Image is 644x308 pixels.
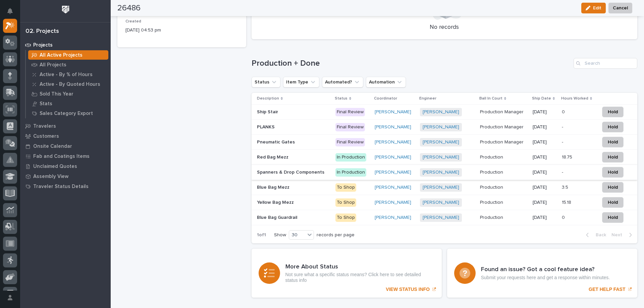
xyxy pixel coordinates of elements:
[581,232,609,238] button: Back
[252,227,271,243] p: 1 of 1
[593,5,601,11] span: Edit
[608,3,632,13] button: Cancel
[602,152,624,163] button: Hold
[257,123,276,130] p: PLANKS
[480,168,504,175] p: Production
[574,58,637,69] input: Search
[375,185,411,190] a: [PERSON_NAME]
[533,155,556,160] p: [DATE]
[335,198,356,207] div: To Shop
[40,62,66,68] p: All Projects
[257,198,295,205] p: Yellow Bag Mezz
[33,133,59,139] p: Customers
[608,168,618,176] span: Hold
[608,153,618,161] span: Hold
[283,77,319,87] button: Item Type
[117,3,141,13] h2: 26486
[562,183,570,190] p: 3.5
[375,124,411,130] a: [PERSON_NAME]
[335,95,347,102] p: Status
[481,266,610,273] h3: Found an issue? Got a cool feature idea?
[33,143,72,149] p: Onsite Calendar
[562,168,565,175] p: -
[613,4,628,12] span: Cancel
[375,215,411,221] a: [PERSON_NAME]
[252,105,638,120] tr: Ship StairShip Stair Final Review[PERSON_NAME] [PERSON_NAME] Production ManagerProduction Manager...
[479,95,502,102] p: Ball In Court
[608,123,618,131] span: Hold
[608,138,618,146] span: Hold
[33,153,90,160] p: Fab and Coatings Items
[26,89,111,99] a: Sold This Year
[562,213,566,221] p: 0
[33,184,89,190] p: Traveler Status Details
[533,139,556,145] p: [DATE]
[59,3,72,16] img: Workspace Logo
[533,124,556,130] p: [DATE]
[257,108,279,115] p: Ship Stair
[20,151,111,161] a: Fab and Coatings Items
[40,81,100,87] p: Active - By Quoted Hours
[40,52,83,58] p: All Active Projects
[366,77,406,87] button: Automation
[33,42,53,48] p: Projects
[533,109,556,115] p: [DATE]
[608,183,618,191] span: Hold
[562,138,565,145] p: -
[562,123,565,130] p: -
[375,200,411,205] a: [PERSON_NAME]
[20,181,111,191] a: Traveler Status Details
[252,210,638,225] tr: Blue Bag GuardrailBlue Bag Guardrail To Shop[PERSON_NAME] [PERSON_NAME] ProductionProduction [DAT...
[322,77,363,87] button: Automated?
[589,287,625,292] p: GET HELP FAST
[289,232,305,239] div: 30
[533,170,556,175] p: [DATE]
[423,109,459,115] a: [PERSON_NAME]
[423,215,459,221] a: [PERSON_NAME]
[20,131,111,141] a: Customers
[562,153,574,160] p: 18.75
[20,40,111,50] a: Projects
[533,200,556,205] p: [DATE]
[608,108,618,116] span: Hold
[33,174,68,180] p: Assembly View
[335,123,365,131] div: Final Review
[3,4,17,18] button: Notifications
[533,185,556,190] p: [DATE]
[26,70,111,79] a: Active - By % of Hours
[423,170,459,175] a: [PERSON_NAME]
[125,27,238,34] p: [DATE] 04:53 pm
[252,150,638,165] tr: Red Bag MezzRed Bag Mezz In Production[PERSON_NAME] [PERSON_NAME] ProductionProduction [DATE]18.7...
[252,77,280,87] button: Status
[335,138,365,146] div: Final Review
[375,170,411,175] a: [PERSON_NAME]
[40,101,52,107] p: Stats
[375,139,411,145] a: [PERSON_NAME]
[252,59,571,68] h1: Production + Done
[257,153,290,160] p: Red Bag Mezz
[602,107,624,117] button: Hold
[581,3,606,13] button: Edit
[335,153,366,162] div: In Production
[423,185,459,190] a: [PERSON_NAME]
[335,108,365,116] div: Final Review
[423,139,459,145] a: [PERSON_NAME]
[257,138,296,145] p: Pneumatic Gates
[25,28,59,35] div: 02. Projects
[562,198,573,205] p: 15.18
[480,198,504,205] p: Production
[252,165,638,180] tr: Spanners & Drop ComponentsSpanners & Drop Components In Production[PERSON_NAME] [PERSON_NAME] Pro...
[335,168,366,177] div: In Production
[285,263,435,271] h3: More About Status
[592,232,606,238] span: Back
[375,155,411,160] a: [PERSON_NAME]
[481,275,610,281] p: Submit your requests here and get a response within minutes.
[602,167,624,178] button: Hold
[20,121,111,131] a: Travelers
[480,153,504,160] p: Production
[125,19,141,23] span: Created
[423,124,459,130] a: [PERSON_NAME]
[26,109,111,118] a: Sales Category Export
[419,95,436,102] p: Engineer
[252,135,638,150] tr: Pneumatic GatesPneumatic Gates Final Review[PERSON_NAME] [PERSON_NAME] Production ManagerProducti...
